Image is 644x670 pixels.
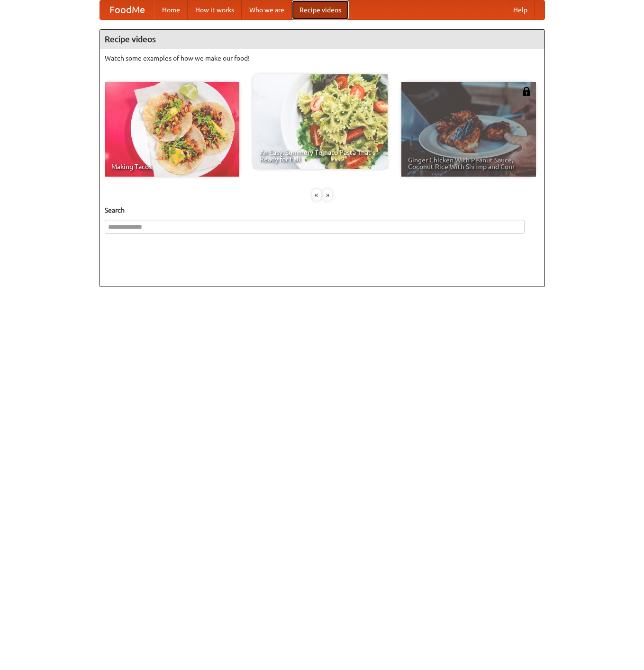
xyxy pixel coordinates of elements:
div: « [312,189,321,201]
p: Watch some examples of how we make our food! [105,54,540,63]
a: Who we are [242,0,292,19]
a: Making Tacos [105,82,239,177]
span: An Easy, Summery Tomato Pasta That's Ready for Fall [260,149,381,162]
a: Home [154,0,188,19]
span: Making Tacos [111,163,233,170]
a: An Easy, Summery Tomato Pasta That's Ready for Fall [253,74,388,169]
div: » [323,189,332,201]
img: 483408.png [522,87,531,96]
h4: Recipe videos [100,30,544,49]
a: Recipe videos [292,0,349,19]
h5: Search [105,205,540,215]
a: FoodMe [100,0,154,19]
a: How it works [188,0,242,19]
a: Help [506,0,535,19]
